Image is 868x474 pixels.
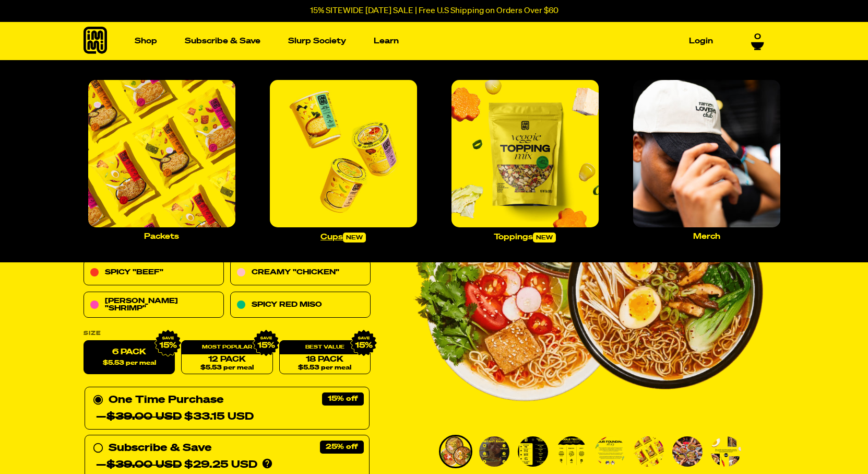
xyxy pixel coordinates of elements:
p: Toppings [494,233,556,242]
del: $39.00 USD [106,412,182,422]
a: Learn [370,33,403,49]
img: Variety Vol. 1 [634,436,664,467]
nav: Main navigation [130,22,717,60]
a: Slurp Society [284,33,350,49]
span: $5.53 per meal [298,365,351,372]
img: Variety Vol. 1 [518,436,548,467]
div: PDP main carousel thumbnails [413,435,764,468]
a: 12 Pack$5.53 per meal [181,341,272,375]
p: 15% SITEWIDE [DATE] SALE | Free U.S Shipping on Orders Over $60 [310,6,558,16]
a: Creamy "Chicken" [230,260,371,286]
a: Toppingsnew [447,76,603,247]
li: Go to slide 2 [478,435,511,468]
img: Variety Vol. 1 [711,436,741,467]
img: IMG_9632.png [154,330,182,357]
iframe: Marketing Popup [5,408,66,469]
img: Variety Vol. 1 [479,436,509,467]
a: Spicy "Beef" [84,260,224,286]
a: 18 Pack$5.53 per meal [279,341,370,375]
img: Variety Vol. 1 [441,436,471,467]
div: — $33.15 USD [96,409,254,425]
img: Variety Vol. 1 [595,436,625,467]
img: IMG_9632.png [252,330,279,357]
li: Go to slide 3 [516,435,550,468]
img: Merch_large.jpg [633,80,780,227]
div: Subscribe & Save [109,440,211,457]
img: IMG_9632.png [350,330,377,357]
img: Variety Vol. 1 [672,436,703,467]
span: $5.53 per meal [102,360,156,367]
a: Login [685,33,717,49]
a: Cupsnew [266,76,421,247]
li: Go to slide 7 [671,435,704,468]
li: Go to slide 6 [632,435,665,468]
a: 0 [751,32,764,50]
span: $5.53 per meal [200,365,253,372]
a: Packets [84,76,240,245]
p: Cups [320,233,366,242]
p: Merch [693,233,720,240]
label: Size [84,331,371,337]
a: Shop [130,33,161,49]
img: Cups_large.jpg [270,80,417,227]
img: Toppings_large.jpg [451,80,599,227]
div: — $29.25 USD [96,457,257,473]
span: 0 [754,32,761,42]
span: new [533,233,556,242]
a: Spicy Red Miso [230,292,371,318]
div: One Time Purchase [93,392,361,425]
li: Go to slide 1 [439,435,472,468]
a: [PERSON_NAME] "Shrimp" [84,292,224,318]
li: Go to slide 5 [593,435,627,468]
img: Packets_large.jpg [88,80,235,227]
li: Go to slide 4 [555,435,588,468]
li: Go to slide 8 [709,435,743,468]
p: Packets [144,233,179,240]
label: 6 Pack [84,341,175,375]
a: Merch [629,76,784,245]
a: Subscribe & Save [181,33,265,49]
del: $39.00 USD [106,460,182,470]
img: Variety Vol. 1 [556,436,587,467]
span: new [343,233,366,242]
